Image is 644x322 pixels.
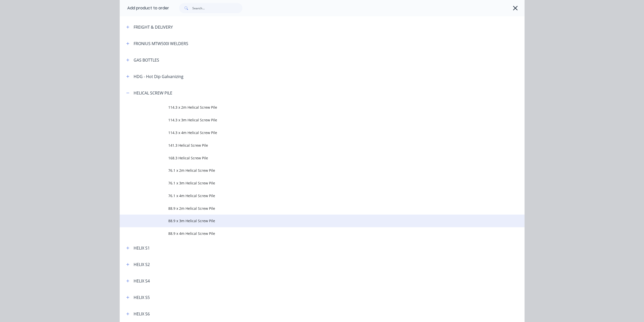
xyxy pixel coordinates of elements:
[134,57,159,63] div: GAS BOTTLES
[168,130,453,135] span: 114.3 x 4m Helical Screw Pile
[134,294,150,300] div: HELIX S5
[192,3,242,13] input: Search...
[168,206,453,211] span: 88.9 x 2m Helical Screw Pile
[168,155,453,161] span: 168.3 Helical Screw Pile
[168,231,453,236] span: 88.9 x 4m Helical Screw Pile
[168,117,453,123] span: 114.3 x 3m Helical Screw Pile
[168,143,453,148] span: 141.3 Helical Screw Pile
[168,105,453,110] span: 114.3 x 2m Helical Screw Pile
[134,311,150,317] div: HELIX S6
[134,245,150,251] div: HELIX S1
[134,24,173,30] div: FREIGHT & DELIVERY
[134,73,183,80] div: HDG - Hot Dip Galvanizing
[134,90,172,96] div: HELICAL SCREW PILE
[134,41,188,47] div: FRONIUS MTW500I WELDERS
[168,218,453,223] span: 88.9 x 3m Helical Screw Pile
[134,261,150,268] div: HELIX S2
[168,193,453,198] span: 76.1 x 4m Helical Screw Pile
[168,180,453,186] span: 76.1 x 3m Helical Screw Pile
[168,168,453,173] span: 76.1 x 2m Helical Screw Pile
[134,278,150,284] div: HELIX S4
